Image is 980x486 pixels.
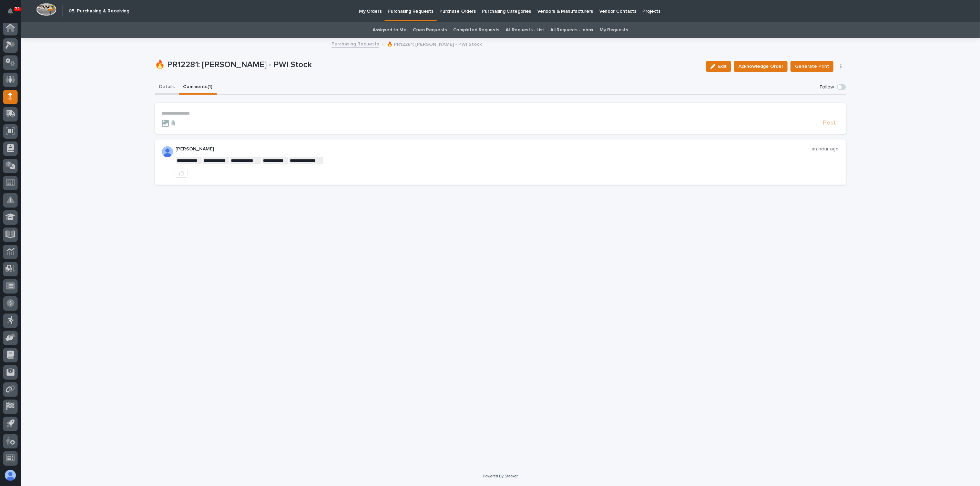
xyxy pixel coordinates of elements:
[506,22,544,38] a: All Requests - List
[9,8,18,19] div: Notifications72
[176,146,812,152] p: [PERSON_NAME]
[790,61,834,72] button: Generate Print
[453,22,499,38] a: Completed Requests
[69,8,129,14] h2: 05. Purchasing & Receiving
[812,146,839,152] p: an hour ago
[36,3,57,16] img: Workspace Logo
[820,84,834,90] p: Follow
[738,62,783,71] span: Acknowledge Order
[706,61,731,72] button: Edit
[718,63,727,70] span: Edit
[483,474,518,478] a: Powered By Stacker
[387,40,482,47] p: 🔥 PR12281: [PERSON_NAME] - PWI Stock
[372,22,407,38] a: Assigned to Me
[600,22,628,38] a: My Requests
[15,7,20,11] p: 72
[3,4,18,19] button: Notifications
[820,119,839,127] button: Post
[734,61,788,72] button: Acknowledge Order
[176,169,187,178] button: like this post
[162,146,173,157] img: AOh14GhSlYjeM8O_ot9Zo41P9gQNwj0jkqEy9d647ulX9Q=s96-c
[795,62,829,71] span: Generate Print
[155,80,179,95] button: Details
[823,119,836,127] span: Post
[331,40,379,47] a: Purchasing Requests
[413,22,447,38] a: Open Requests
[550,22,593,38] a: All Requests - Inbox
[179,80,217,95] button: Comments (1)
[3,468,18,483] button: users-avatar
[155,60,701,70] p: 🔥 PR12281: [PERSON_NAME] - PWI Stock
